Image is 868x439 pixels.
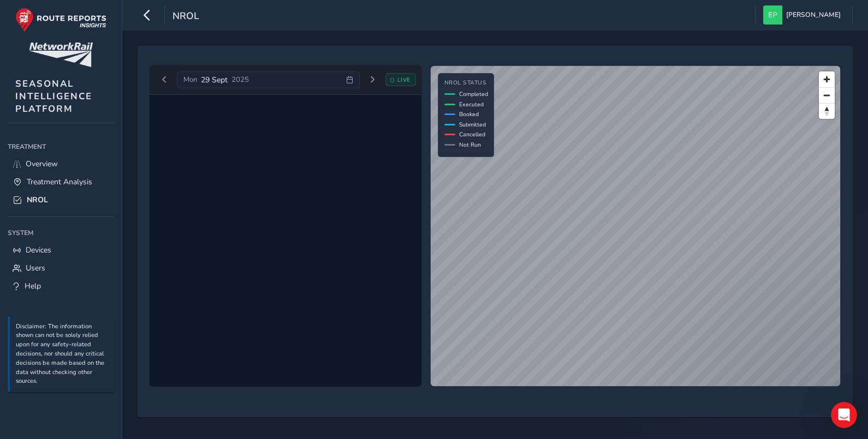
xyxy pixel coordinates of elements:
span: Cancelled [459,130,485,139]
span: Help [25,281,41,291]
p: Disclaimer: The information shown can not be solely relied upon for any safety-related decisions,... [16,322,109,387]
button: Zoom out [819,87,835,103]
span: Mon [183,75,197,85]
span: NROL [27,195,48,205]
iframe: Intercom live chat [831,402,857,428]
canvas: Map [431,66,841,387]
span: Overview [26,159,58,169]
span: Submitted [459,121,486,129]
span: Not Run [459,141,481,149]
span: Completed [459,90,488,98]
span: LIVE [397,76,411,84]
a: Help [8,277,114,295]
a: Overview [8,155,114,173]
a: Treatment Analysis [8,173,114,191]
span: 29 Sept [201,75,228,85]
span: SEASONAL INTELLIGENCE PLATFORM [15,77,92,115]
span: Booked [459,110,479,118]
img: rr logo [15,8,106,32]
img: diamond-layout [763,5,782,25]
button: [PERSON_NAME] [763,5,845,25]
span: 2025 [231,75,249,85]
img: customer logo [29,43,93,67]
h4: NROL Status [444,80,488,87]
a: Devices [8,241,114,259]
span: Executed [459,100,484,109]
button: Next day [364,73,382,87]
span: Devices [26,245,51,255]
button: Previous day [156,73,174,87]
span: [PERSON_NAME] [786,5,841,25]
span: Treatment Analysis [27,177,92,187]
span: Users [26,263,45,273]
a: Users [8,259,114,277]
button: Zoom in [819,71,835,87]
div: System [8,225,114,241]
a: NROL [8,191,114,209]
span: NROL [173,9,199,25]
div: Treatment [8,139,114,155]
button: Reset bearing to north [819,103,835,119]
